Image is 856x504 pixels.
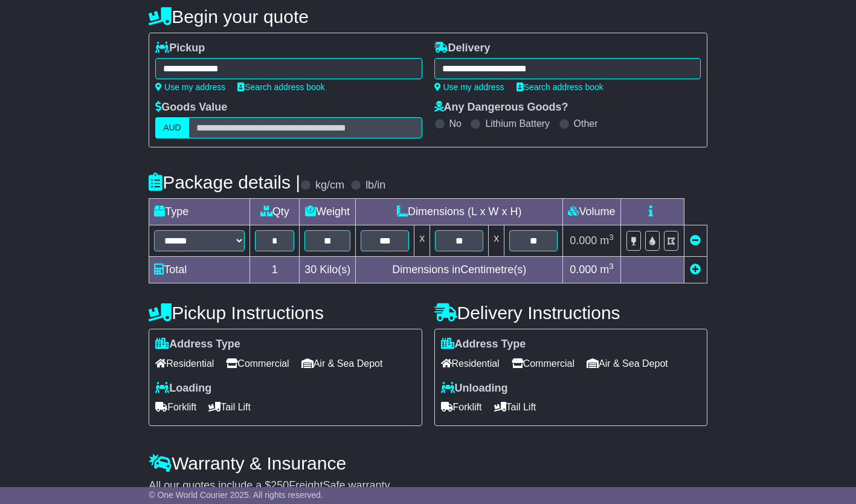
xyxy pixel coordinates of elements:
a: Remove this item [690,234,701,247]
label: Unloading [441,382,508,395]
td: Total [149,257,250,283]
label: AUD [155,117,189,138]
span: Tail Lift [208,398,251,416]
span: © One World Courier 2025. All rights reserved. [149,490,323,500]
span: Forklift [441,398,482,416]
a: Search address book [516,82,603,92]
span: Residential [441,354,500,373]
h4: Delivery Instructions [434,303,707,323]
td: Dimensions in Centimetre(s) [356,257,563,283]
td: x [489,225,504,257]
label: Other [574,118,598,129]
label: Goods Value [155,101,227,114]
label: Lithium Battery [485,118,550,129]
a: Search address book [237,82,324,92]
span: 0.000 [570,234,597,247]
span: 30 [304,263,317,276]
span: 0.000 [570,263,597,276]
h4: Package details | [149,172,300,192]
label: Address Type [441,338,526,351]
label: Any Dangerous Goods? [434,101,568,114]
span: m [600,263,614,276]
label: No [449,118,462,129]
label: Address Type [155,338,240,351]
span: Air & Sea Depot [587,354,668,373]
span: Tail Lift [494,398,536,416]
h4: Pickup Instructions [149,303,422,323]
sup: 3 [609,233,614,242]
a: Use my address [155,82,225,92]
span: Commercial [226,354,289,373]
label: Delivery [434,42,491,55]
label: Loading [155,382,211,395]
td: 1 [250,257,300,283]
td: Dimensions (L x W x H) [356,199,563,225]
span: m [600,234,614,247]
td: Weight [300,199,356,225]
span: Air & Sea Depot [301,354,383,373]
a: Use my address [434,82,504,92]
label: Pickup [155,42,205,55]
div: All our quotes include a $ FreightSafe warranty. [149,479,707,493]
sup: 3 [609,262,614,271]
span: Forklift [155,398,196,416]
h4: Warranty & Insurance [149,453,707,473]
label: lb/in [365,179,385,192]
span: 250 [271,479,289,491]
td: Type [149,199,250,225]
td: Kilo(s) [300,257,356,283]
a: Add new item [690,263,701,276]
td: Volume [563,199,621,225]
h4: Begin your quote [149,7,707,27]
td: x [414,225,430,257]
span: Residential [155,354,214,373]
label: kg/cm [315,179,344,192]
td: Qty [250,199,300,225]
span: Commercial [512,354,574,373]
